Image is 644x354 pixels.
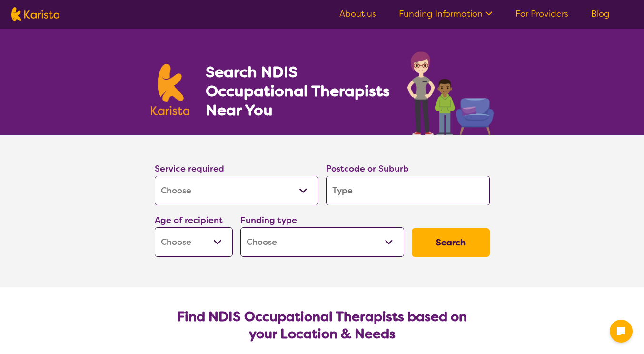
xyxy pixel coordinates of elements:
[206,62,391,120] h1: Search NDIS Occupational Therapists Near You
[515,8,568,20] a: For Providers
[151,64,190,115] img: Karista logo
[326,163,409,174] label: Postcode or Suburb
[399,8,493,20] a: Funding Information
[339,8,376,20] a: About us
[412,228,490,257] button: Search
[155,163,224,174] label: Service required
[591,8,610,20] a: Blog
[407,51,494,135] img: occupational-therapy
[162,308,482,343] h2: Find NDIS Occupational Therapists based on your Location & Needs
[326,176,490,205] input: Type
[240,214,297,226] label: Funding type
[11,7,59,21] img: Karista logo
[155,214,223,226] label: Age of recipient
